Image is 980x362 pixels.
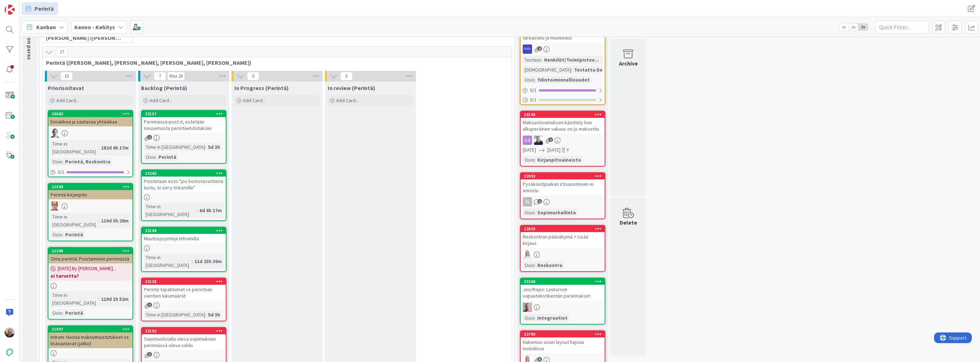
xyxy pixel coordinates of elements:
[619,59,638,68] div: Archive
[48,84,84,91] span: Priorisoitavat
[52,111,132,116] div: 20083
[206,143,222,151] div: 5d 3h
[535,209,536,216] span: :
[48,117,132,126] div: Ennakkoa ja saatavaa yhtäaikaa
[74,23,115,31] b: Kenno - Kehitys
[520,172,605,219] a: 22993Pysäköintipaikan irtisanominen ei onnistuJLOsio:Sopimushallinta
[858,23,868,31] span: 3x
[524,112,605,117] div: 23106
[142,227,226,234] div: 23169
[520,111,605,167] a: 23106Maksusitoumuksen käsittely kun alkuperäinen vakuus on jo maksettuJJ[DATE][DATE]YOsio:Kirjanp...
[521,278,605,285] div: 23266
[523,156,535,164] div: Osio
[142,328,226,334] div: 23153
[150,97,172,104] span: Add Card...
[536,156,583,164] div: Kirjanpitoaineisto
[52,184,132,189] div: 21549
[145,111,226,116] div: 23157
[520,20,605,105] a: Toimijat: Toimijoiden lisääminen, tarkastelu ja muokkausRSTestaus:Henkilöt/Toimipistee...[DEMOGRA...
[145,279,226,284] div: 23158
[145,329,226,334] div: 23153
[62,231,63,238] span: :
[48,201,132,211] div: PK
[142,278,226,285] div: 23158
[839,23,849,31] span: 1x
[198,206,224,214] div: 6d 6h 17m
[141,278,226,321] a: 23158Perintä tapahtumat vs perintään vientien lukumäärätTime in [GEOGRAPHIC_DATA]:5d 3h
[548,137,553,142] span: 1
[336,97,359,104] span: Add Card...
[536,76,591,84] div: Ydintoiminnallisuudet
[142,117,226,133] div: Perinnässä-post it, estetään nousemasta perintäehdotuksiin
[99,295,130,303] div: 119d 1h 52m
[530,86,537,94] span: 0 / 1
[523,44,532,54] img: RS
[141,84,187,91] span: Backlog (Perintä)
[51,140,98,156] div: Time in [GEOGRAPHIC_DATA]
[197,206,198,214] span: :
[62,158,63,166] span: :
[535,156,536,164] span: :
[5,347,15,357] img: avatar
[521,95,605,104] div: 0/1
[205,311,206,319] span: :
[51,201,60,211] img: PK
[63,158,112,166] div: Perintä, Reskontra
[5,5,15,15] img: Visit kanbanzone.com
[147,135,152,140] span: 1
[142,177,226,192] div: Poistetaan esto "jos korkotavoitteita luotu, ei siirry Intrumille"
[22,2,58,15] a: Perintä
[62,309,63,317] span: :
[523,250,532,259] img: SL
[51,128,60,138] img: PH
[156,153,157,161] span: :
[144,143,205,151] div: Time in [GEOGRAPHIC_DATA]
[521,337,605,353] div: Hakemus-sivun layout hajoaa mobiilissa
[51,309,62,317] div: Osio
[521,173,605,179] div: 22993
[35,4,54,13] span: Perintä
[205,143,206,151] span: :
[328,84,375,91] span: In review (Perintä)
[145,171,226,176] div: 23263
[523,76,535,84] div: Osio
[520,225,605,272] a: 22833Reskontran päänäkymä > Lisää kirjausSLOsio:Reskontra
[5,327,15,337] img: JH
[46,59,503,66] span: Perintä (Jaakko, PetriH, MikkoV, Pasi)
[98,295,99,303] span: :
[536,261,564,269] div: Reskontra
[48,183,133,241] a: 21549Perintä-kirjanpitoPKTime in [GEOGRAPHIC_DATA]:110d 3h 29mOsio:Perintä
[521,331,605,337] div: 22780
[142,328,226,350] div: 23153Sopimuslistalla oleva sopimuksen perinnässä oleva saldo
[142,170,226,192] div: 23263Poistetaan esto "jos korkotavoitteita luotu, ei siirry Intrumille"
[144,153,156,161] div: Osio
[523,146,536,154] span: [DATE]
[192,257,193,265] span: :
[537,357,542,362] span: 3
[48,326,132,332] div: 21897
[48,254,132,263] div: Oma perintä: Poistaminen perinnästä
[521,111,605,133] div: 23106Maksusitoumuksen käsittely kun alkuperäinen vakuus on jo maksettu
[157,153,178,161] div: Perintä
[537,46,542,51] span: 2
[46,34,124,41] span: Halti (Sebastian, VilleH, Riikka, Antti, MikkoV, PetriH, PetriM)
[141,110,226,164] a: 23157Perinnässä-post it, estetään nousemasta perintäehdotuksiinTime in [GEOGRAPHIC_DATA]:5d 3hOsi...
[48,184,132,199] div: 21549Perintä-kirjanpito
[521,226,605,232] div: 22833
[524,332,605,337] div: 22780
[523,261,535,269] div: Osio
[142,234,226,243] div: Muutospyyntöjä Intrumilta
[567,146,569,154] div: Y
[523,66,571,74] div: [DEMOGRAPHIC_DATA]
[144,253,192,269] div: Time in [GEOGRAPHIC_DATA]
[147,352,152,357] span: 1
[247,72,259,80] span: 0
[142,278,226,300] div: 23158Perintä tapahtumat vs perintään vientien lukumäärät
[521,285,605,300] div: Joo/Ropo: Laskurivin vapaatekstikentän parannukset
[56,48,68,56] span: 17
[142,285,226,300] div: Perintä tapahtumat vs perintään vientien lukumäärät
[98,217,99,225] span: :
[535,261,536,269] span: :
[48,190,132,199] div: Perintä-kirjanpito
[537,199,542,204] span: 1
